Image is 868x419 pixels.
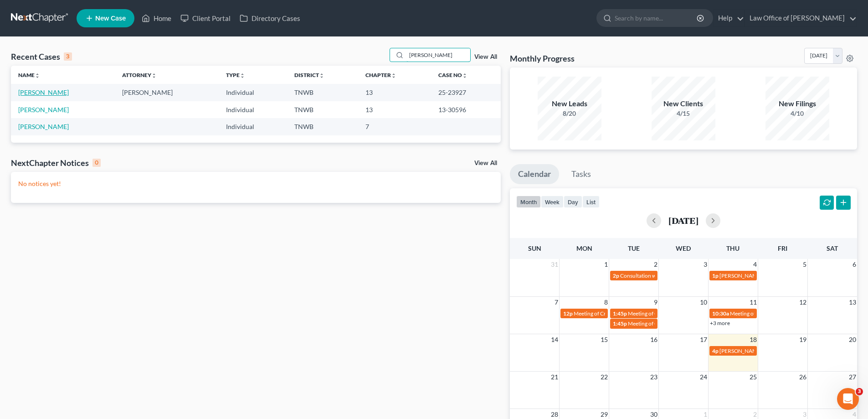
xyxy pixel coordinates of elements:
i: unfold_more [35,73,40,78]
span: 10:30a [712,310,729,317]
span: Mon [576,244,592,252]
td: Individual [219,84,287,101]
span: New Case [95,15,126,22]
span: 3 [703,259,708,270]
span: 2 [653,259,658,270]
span: 14 [550,334,559,345]
div: 4/10 [765,109,829,118]
span: 13 [848,297,857,308]
a: Home [137,10,176,26]
span: Sun [528,244,541,252]
i: unfold_more [151,73,157,78]
i: unfold_more [462,73,467,78]
iframe: Intercom live chat [837,388,859,410]
span: 12p [563,310,573,317]
a: Attorneyunfold_more [122,72,157,78]
span: Tue [628,244,640,252]
td: [PERSON_NAME] [115,84,219,101]
a: Calendar [510,164,559,184]
span: Wed [676,244,691,252]
input: Search by name... [615,10,698,26]
a: [PERSON_NAME] [18,88,69,96]
a: View All [474,54,497,60]
span: 27 [848,372,857,383]
h3: Monthly Progress [510,53,575,64]
span: 5 [802,259,807,270]
a: Tasks [563,164,599,184]
div: New Leads [538,98,601,109]
span: Meeting of Creditors [574,310,623,317]
div: New Filings [765,98,829,109]
span: 7 [554,297,559,308]
span: 9 [653,297,658,308]
span: 23 [649,372,658,383]
span: 21 [550,372,559,383]
span: Meeting of Creditors [628,310,677,317]
span: 15 [600,334,609,345]
span: Sat [827,244,838,252]
td: TNWB [287,84,358,101]
span: 6 [852,259,857,270]
span: 12 [798,297,807,308]
div: NextChapter Notices [11,157,101,168]
td: 13 [358,101,431,118]
button: list [582,196,600,208]
span: 24 [699,372,708,383]
button: day [564,196,582,208]
span: Fri [778,244,787,252]
i: unfold_more [391,73,396,78]
span: 10 [699,297,708,308]
span: 8 [603,297,609,308]
span: 20 [848,334,857,345]
td: 13-30596 [431,101,501,118]
td: Individual [219,118,287,135]
a: Case Nounfold_more [438,72,467,78]
a: Help [714,10,744,26]
span: 2p [613,272,619,279]
span: 19 [798,334,807,345]
td: 7 [358,118,431,135]
a: Client Portal [176,10,235,26]
h2: [DATE] [668,216,699,225]
span: 31 [550,259,559,270]
span: Thu [726,244,740,252]
i: unfold_more [240,73,245,78]
td: 13 [358,84,431,101]
a: Chapterunfold_more [365,72,396,78]
a: View All [474,160,497,166]
span: 18 [749,334,758,345]
span: [PERSON_NAME] - CH 7 [719,347,778,354]
span: 11 [749,297,758,308]
a: +3 more [710,320,730,326]
input: Search by name... [406,48,470,62]
div: Recent Cases [11,51,72,62]
div: 3 [64,52,72,61]
a: Districtunfold_more [294,72,324,78]
i: unfold_more [319,73,324,78]
span: [PERSON_NAME] ch 7 [719,272,773,279]
a: [PERSON_NAME] [18,106,69,114]
span: 1 [603,259,609,270]
p: No notices yet! [18,179,493,188]
span: 22 [600,372,609,383]
td: TNWB [287,118,358,135]
a: Typeunfold_more [226,72,245,78]
span: 1p [712,272,719,279]
div: New Clients [652,98,715,109]
td: TNWB [287,101,358,118]
span: 3 [856,388,863,395]
a: Directory Cases [235,10,305,26]
span: 1:45p [613,320,627,327]
span: Meeting of Creditors [628,320,677,327]
button: month [516,196,541,208]
span: 16 [649,334,658,345]
span: 4p [712,347,719,354]
span: 4 [752,259,758,270]
span: 25 [749,372,758,383]
a: Nameunfold_more [18,72,40,78]
span: Meeting of Creditors [730,310,779,317]
a: Law Office of [PERSON_NAME] [745,10,857,26]
a: [PERSON_NAME] [18,123,69,130]
span: Consultation with [PERSON_NAME] regarding Long Term Disability Appeal [620,272,797,279]
span: 17 [699,334,708,345]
